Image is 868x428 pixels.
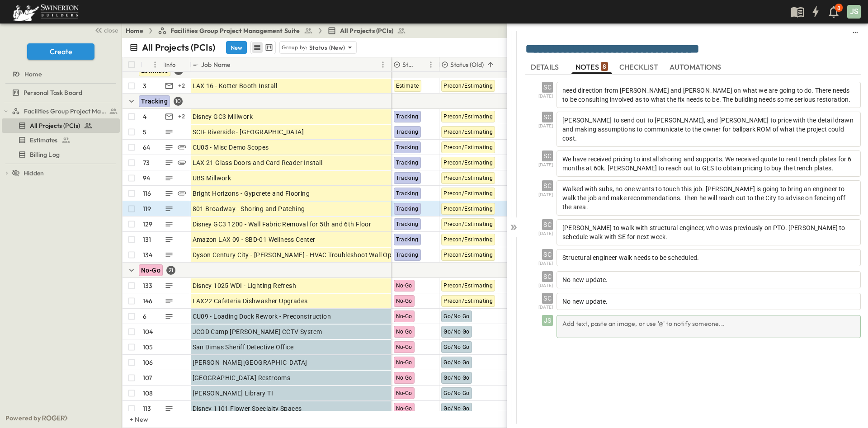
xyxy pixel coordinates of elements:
p: 64 [143,143,150,152]
span: [DATE] [538,260,553,268]
div: JS [847,5,861,19]
span: Precon/Estimating [443,190,493,197]
p: 104 [143,327,153,336]
span: Go/No Go [443,329,469,335]
span: Precon/Estimating [443,221,493,227]
span: Billing Log [30,150,60,159]
span: Tracking [141,98,168,105]
span: Go/No Go [443,405,469,412]
p: 116 [143,189,151,198]
p: 106 [143,358,153,367]
span: Precon/Estimating [443,129,493,135]
span: San Dimas Sheriff Detective Office [193,343,294,352]
span: Precon/Estimating [443,175,493,181]
p: 5 [143,127,146,136]
button: row view [252,42,263,53]
span: [DATE] [538,93,553,100]
div: SC [542,151,553,161]
span: No-Go [396,329,412,335]
span: Go/No Go [443,344,469,350]
button: kanban view [263,42,274,53]
span: Precon/Estimating [443,282,493,289]
p: 8 [603,62,606,71]
span: CU05 - Misc Demo Scopes [193,143,269,152]
div: + 2 [176,111,187,122]
button: Sort [232,60,242,70]
p: 4 [143,112,146,121]
span: LAX 16 - Kotter Booth Install [193,81,278,90]
span: No new update. [562,298,608,305]
p: 119 [143,204,151,213]
span: Tracking [396,206,419,212]
span: Disney 1025 WDI - Lighting Refresh [193,281,297,290]
p: 105 [143,343,153,352]
span: No-Go [141,267,160,274]
a: Home [126,26,143,35]
div: SC [542,293,553,304]
span: Tracking [396,252,419,258]
p: 133 [143,281,153,290]
span: Go/No Go [443,313,469,320]
span: LAX22 Cafeteria Dishwasher Upgrades [193,296,308,306]
span: Tracking [396,190,419,197]
span: No-Go [396,298,412,304]
span: [DATE] [538,122,553,130]
span: [PERSON_NAME] to send out to [PERSON_NAME], and [PERSON_NAME] to price with the detail drawn and ... [562,117,854,142]
p: 146 [143,296,153,306]
p: + New [130,415,135,424]
span: JCOD Camp [PERSON_NAME] CCTV System [193,327,322,336]
div: test [2,118,120,133]
p: Group by: [282,43,307,52]
span: Bright Horizons - Gypcrete and Flooring [193,189,310,198]
span: need direction from [PERSON_NAME] and [PERSON_NAME] on what we are going to do. There needs to be... [562,87,850,103]
span: CHECKLIST [619,63,660,71]
div: Info [163,57,190,72]
div: test [2,104,120,118]
span: No new update. [562,276,608,283]
span: CU09 - Loading Dock Rework - Preconstruction [193,312,331,321]
div: Info [165,52,176,77]
div: SC [542,180,553,191]
div: SC [542,249,553,260]
div: test [2,147,120,162]
p: Job Name [201,60,230,69]
span: Tracking [396,221,419,227]
p: 129 [143,220,153,229]
span: No-Go [396,282,412,289]
div: 10 [174,97,183,106]
span: Tracking [396,129,419,135]
button: Sort [415,60,425,70]
span: Precon/Estimating [443,113,493,120]
span: No-Go [396,313,412,320]
p: 134 [143,250,153,259]
span: Amazon LAX 09 - SBD-01 Wellness Center [193,235,316,244]
p: 6 [143,312,146,321]
span: [PERSON_NAME] to walk with structural engineer, who was previously on PTO. [PERSON_NAME] to sched... [562,224,845,240]
span: Dyson Century City - [PERSON_NAME] - HVAC Troubleshoot Wall Opening [193,250,408,259]
span: Go/No Go [443,359,469,366]
div: table view [250,41,276,54]
button: Create [27,43,94,60]
span: [DATE] [538,161,553,169]
span: Precon/Estimating [443,298,493,304]
span: All Projects (PCIs) [340,26,393,35]
nav: breadcrumbs [126,26,411,35]
div: test [2,133,120,147]
span: Tracking [396,160,419,166]
span: Tracking [396,175,419,181]
span: close [104,26,118,35]
span: Precon/Estimating [443,236,493,243]
span: Tracking [396,144,419,151]
button: Sort [144,60,154,70]
span: 801 Broadway - Shoring and Patching [193,204,305,213]
span: [DATE] [538,304,553,311]
span: [DATE] [538,191,553,199]
p: 3 [143,81,146,90]
div: Add text, paste an image, or use '@' to notify someone... [557,315,861,338]
span: SCIF Riverside - [GEOGRAPHIC_DATA] [193,127,304,136]
span: Facilities Group Project Management Suite [170,26,300,35]
span: [DATE] [538,230,553,238]
span: No-Go [396,390,412,396]
p: 131 [143,235,151,244]
div: test [2,85,120,100]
